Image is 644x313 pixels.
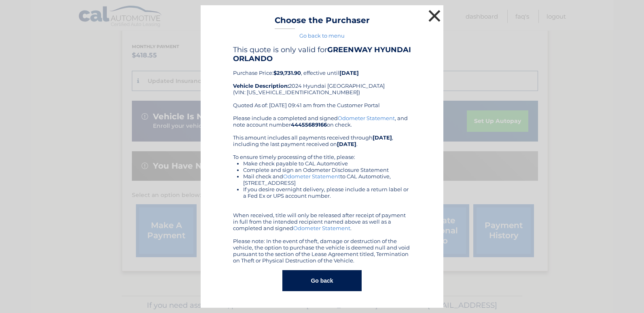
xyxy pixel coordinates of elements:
[233,45,411,63] b: GREENWAY HYUNDAI ORLANDO
[299,32,345,39] a: Go back to menu
[233,45,411,63] h4: This quote is only valid for
[233,45,411,115] div: Purchase Price: , effective until 2024 Hyundai [GEOGRAPHIC_DATA] (VIN: [US_VEHICLE_IDENTIFICATION...
[275,15,370,30] h3: Choose the Purchaser
[339,70,359,76] b: [DATE]
[243,160,411,167] li: Make check payable to CAL Automotive
[273,70,301,76] b: $29,731.90
[283,173,340,180] a: Odometer Statement
[291,121,327,128] b: 44455689166
[338,115,395,121] a: Odometer Statement
[293,225,350,231] a: Odometer Statement
[373,134,392,141] b: [DATE]
[337,141,356,147] b: [DATE]
[282,270,361,291] button: Go back
[243,186,411,199] li: If you desire overnight delivery, please include a return label or a Fed Ex or UPS account number.
[426,8,443,24] button: ×
[243,167,411,173] li: Complete and sign an Odometer Disclosure Statement
[233,115,411,264] div: Please include a completed and signed , and note account number on check. This amount includes al...
[243,173,411,186] li: Mail check and to CAL Automotive, [STREET_ADDRESS]
[233,82,289,89] strong: Vehicle Description:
